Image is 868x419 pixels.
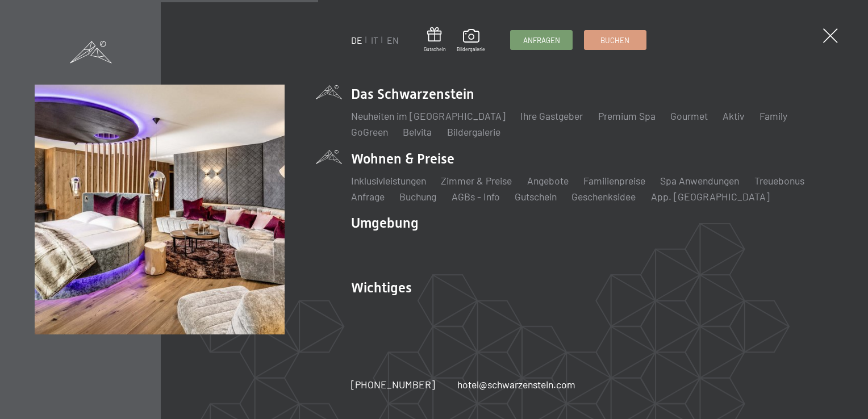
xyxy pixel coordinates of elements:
a: EN [387,35,399,45]
a: Treuebonus [754,174,804,187]
span: Anfragen [523,35,560,45]
a: Neuheiten im [GEOGRAPHIC_DATA] [351,110,506,122]
span: [PHONE_NUMBER] [351,378,435,391]
a: Gutschein [515,190,557,203]
a: Belvita [403,125,432,138]
a: Zimmer & Preise [441,174,512,187]
a: Gourmet [670,110,708,122]
a: Inklusivleistungen [351,174,426,187]
a: Spa Anwendungen [660,174,739,187]
a: Bildergalerie [457,29,485,53]
a: hotel@schwarzenstein.com [457,378,575,392]
a: Ihre Gastgeber [520,110,583,122]
a: Aktiv [723,110,744,122]
span: Bildergalerie [457,46,485,53]
a: Family [759,110,787,122]
a: DE [351,35,362,45]
a: Buchung [399,190,436,203]
a: GoGreen [351,125,388,138]
a: Gutschein [424,27,446,53]
span: Buchen [600,35,629,45]
a: Familienpreise [583,174,645,187]
a: App. [GEOGRAPHIC_DATA] [651,190,770,203]
a: Anfrage [351,190,385,203]
a: IT [371,35,378,45]
a: AGBs - Info [452,190,500,203]
a: [PHONE_NUMBER] [351,378,435,392]
a: Geschenksidee [571,190,636,203]
a: Anfragen [511,31,572,49]
a: Buchen [585,31,646,49]
a: Bildergalerie [447,125,500,138]
a: Angebote [527,174,569,187]
a: Premium Spa [598,110,656,122]
span: Gutschein [424,46,446,53]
